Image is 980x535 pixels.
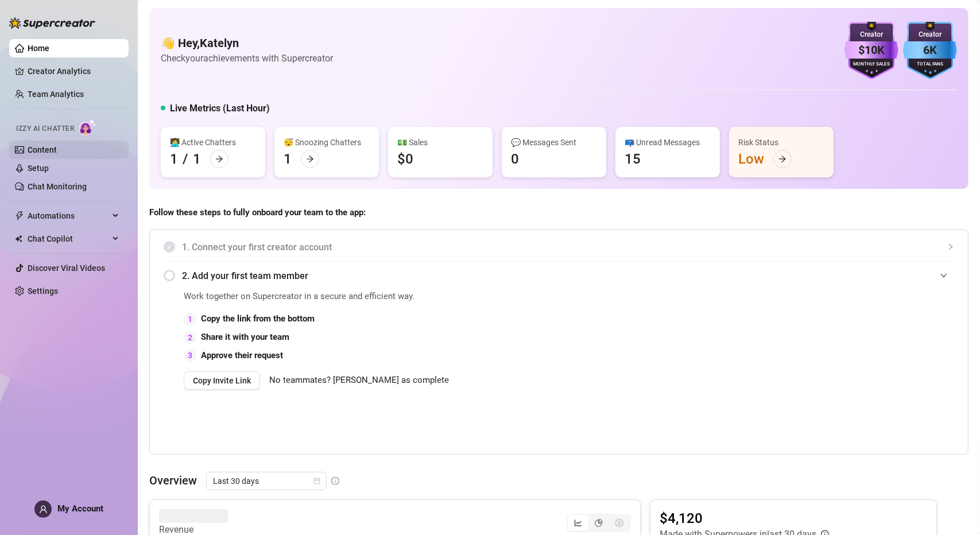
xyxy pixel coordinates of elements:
a: Home [28,44,49,53]
div: 0 [511,150,519,168]
span: 1. Connect your first creator account [182,240,954,254]
div: 6K [903,41,957,59]
div: 😴 Snoozing Chatters [284,136,370,149]
div: 3 [184,349,196,362]
div: 15 [625,150,641,168]
div: segmented control [567,514,631,532]
span: arrow-right [778,155,787,163]
div: $10K [845,41,898,59]
span: Copy Invite Link [193,376,251,385]
strong: Follow these steps to fully onboard your team to the app: [149,207,366,218]
img: AI Chatter [79,119,96,135]
strong: Copy the link from the bottom [201,313,315,324]
div: Total Fans [903,61,957,68]
span: pie-chart [595,519,603,527]
div: 1 [284,150,292,168]
a: Creator Analytics [28,62,119,80]
span: line-chart [574,519,582,527]
div: 2. Add your first team member [164,262,954,290]
span: dollar-circle [615,519,623,527]
article: Check your achievements with Supercreator [161,51,333,65]
iframe: Adding Team Members [725,290,954,437]
div: Creator [845,29,898,40]
img: purple-badge-B9DA21FR.svg [845,22,898,79]
img: logo-BBDzfeDw.svg [9,17,95,29]
h5: Live Metrics (Last Hour) [170,102,270,115]
span: Automations [28,207,109,225]
span: user [39,505,48,514]
a: Discover Viral Videos [28,263,105,273]
div: Risk Status [738,136,824,149]
div: 💬 Messages Sent [511,136,597,149]
span: 2. Add your first team member [182,269,954,283]
span: My Account [57,503,103,514]
article: $4,120 [660,509,829,528]
a: Chat Monitoring [28,182,87,191]
span: arrow-right [215,155,223,163]
span: thunderbolt [15,211,24,220]
div: $0 [397,150,413,168]
div: 💵 Sales [397,136,483,149]
div: Monthly Sales [845,61,898,68]
article: Overview [149,472,197,489]
strong: Approve their request [201,350,283,360]
span: Last 30 days [213,472,320,490]
span: Izzy AI Chatter [16,123,74,134]
h4: 👋 Hey, Katelyn [161,35,333,51]
button: Copy Invite Link [184,371,260,390]
span: No teammates? [PERSON_NAME] as complete [269,374,449,387]
span: Work together on Supercreator in a secure and efficient way. [184,290,696,304]
span: arrow-right [306,155,314,163]
div: 1 [193,150,201,168]
a: Settings [28,286,58,296]
a: Team Analytics [28,90,84,99]
img: blue-badge-DgoSNQY1.svg [903,22,957,79]
div: 2 [184,331,196,344]
span: Chat Copilot [28,230,109,248]
div: 1 [170,150,178,168]
div: 1 [184,313,196,325]
div: 📪 Unread Messages [625,136,711,149]
a: Setup [28,164,49,173]
a: Content [28,145,57,154]
img: Chat Copilot [15,235,22,243]
span: calendar [313,478,320,484]
div: 1. Connect your first creator account [164,233,954,261]
div: 👩‍💻 Active Chatters [170,136,256,149]
div: Creator [903,29,957,40]
span: expanded [940,272,947,279]
strong: Share it with your team [201,332,289,342]
span: info-circle [331,477,339,485]
span: collapsed [947,243,954,250]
